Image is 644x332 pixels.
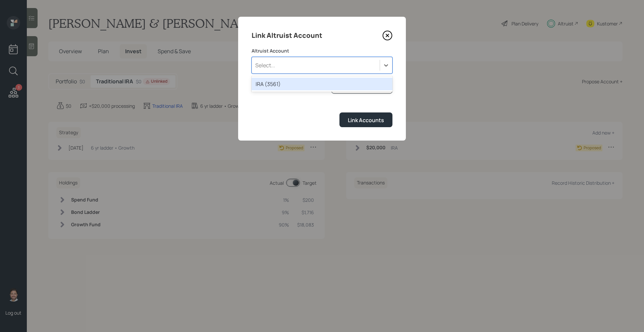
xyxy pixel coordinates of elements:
[339,112,392,127] button: Link Accounts
[255,62,275,69] div: Select...
[252,30,322,41] h4: Link Altruist Account
[252,78,392,90] div: IRA (3561)
[252,48,392,54] label: Altruist Account
[348,116,384,124] div: Link Accounts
